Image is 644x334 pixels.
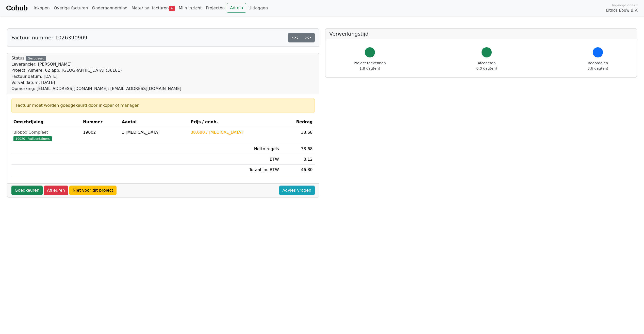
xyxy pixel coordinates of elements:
[122,129,187,135] div: 1 [MEDICAL_DATA]
[204,3,227,13] a: Projecten
[11,61,181,67] div: Leverancier: [PERSON_NAME]
[189,165,281,175] td: Totaal inc BTW
[13,129,79,142] a: Biobox Compleet19020 - Vuilcontainers
[301,33,315,42] a: >>
[11,186,43,195] a: Goedkeuren
[44,186,68,195] a: Afkeuren
[6,2,27,14] a: Cohub
[189,117,281,127] th: Prijs / eenh.
[359,66,380,70] span: 1.8 dag(en)
[189,144,281,154] td: Netto regels
[11,80,181,86] div: Verval datum: [DATE]
[13,129,79,135] div: Biobox Compleet
[476,60,497,71] div: Afcoderen
[81,127,120,144] td: 19002
[69,186,117,195] a: Niet voor dit project
[281,165,315,175] td: 46.80
[189,154,281,165] td: BTW
[90,3,129,13] a: Onderaanneming
[16,102,310,109] div: Factuur moet worden goedgekeurd door inkoper of manager.
[329,31,633,37] h5: Verwerkingstijd
[354,60,386,71] div: Project toekennen
[281,144,315,154] td: 38.68
[11,86,181,92] div: Opmerking: [EMAIL_ADDRESS][DOMAIN_NAME]; [EMAIL_ADDRESS][DOMAIN_NAME]
[606,8,638,13] span: Lithos Bouw B.V.
[52,3,90,13] a: Overige facturen
[31,3,52,13] a: Inkopen
[227,3,246,13] a: Admin
[476,66,497,70] span: 0.0 dag(en)
[246,3,270,13] a: Uitloggen
[11,117,81,127] th: Omschrijving
[281,127,315,144] td: 38.68
[11,73,181,80] div: Factuur datum: [DATE]
[177,3,204,13] a: Mijn inzicht
[191,129,279,135] div: 38.680 / [MEDICAL_DATA]
[588,60,608,71] div: Beoordelen
[11,67,181,73] div: Project: Almere, 62 app. [GEOGRAPHIC_DATA] (36181)
[288,33,302,42] a: <<
[13,136,52,141] span: 19020 - Vuilcontainers
[279,186,315,195] a: Advies vragen
[588,66,608,70] span: 3.6 dag(en)
[26,56,46,61] div: Gecodeerd
[81,117,120,127] th: Nummer
[120,117,189,127] th: Aantal
[281,154,315,165] td: 8.12
[11,55,181,92] div: Status:
[169,6,175,11] span: 9
[612,3,638,8] span: Ingelogd onder:
[11,35,87,41] h5: Factuur nummer 1026390909
[129,3,177,13] a: Materiaal facturen9
[281,117,315,127] th: Bedrag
